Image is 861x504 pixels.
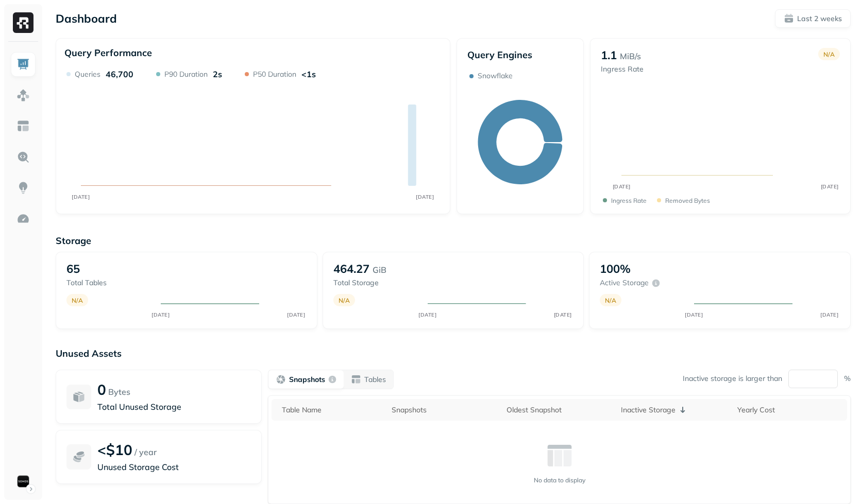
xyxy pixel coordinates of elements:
p: Total tables [66,278,150,288]
p: Inactive Storage [621,405,676,415]
p: Last 2 weeks [797,14,842,24]
p: Query Performance [64,47,152,59]
p: Unused Storage Cost [97,461,251,473]
p: Storage [56,235,851,247]
p: Inactive storage is larger than [683,374,782,384]
img: Query Explorer [16,150,30,164]
p: Snapshots [289,375,325,385]
p: 0 [97,380,106,398]
p: 46,700 [106,69,133,79]
p: No data to display [534,476,585,484]
p: GiB [373,264,386,276]
div: Snapshots [392,405,496,415]
img: Sonos [16,474,30,489]
p: N/A [823,50,835,58]
img: Dashboard [16,58,30,71]
p: / year [134,446,157,458]
p: Tables [364,375,386,385]
p: Active storage [600,278,649,288]
p: N/A [339,297,350,304]
p: Unused Assets [56,347,851,359]
button: Last 2 weeks [775,9,851,28]
p: Ingress Rate [611,197,647,204]
p: Query Engines [467,49,573,61]
tspan: [DATE] [418,311,436,318]
tspan: [DATE] [554,311,572,318]
p: Snowflake [478,71,513,81]
p: P50 Duration [253,69,296,79]
p: Total Unused Storage [97,401,251,413]
tspan: [DATE] [612,183,630,190]
p: % [844,374,851,384]
img: Ryft [13,12,33,33]
p: Ingress Rate [601,64,644,74]
tspan: [DATE] [151,311,170,318]
p: 1.1 [601,48,617,62]
p: 2s [213,69,222,79]
p: Removed bytes [665,197,710,204]
tspan: [DATE] [416,194,434,200]
p: Total storage [333,278,417,288]
img: Insights [16,181,30,195]
div: Yearly Cost [737,405,842,415]
img: Assets [16,89,30,102]
p: N/A [605,297,616,304]
p: P90 Duration [164,69,208,79]
tspan: [DATE] [685,311,703,318]
p: 464.27 [333,262,369,276]
p: 100% [600,262,631,276]
tspan: [DATE] [821,311,839,318]
p: <1s [301,69,316,79]
p: Bytes [108,386,130,398]
p: <$10 [97,441,132,459]
tspan: [DATE] [820,183,838,190]
tspan: [DATE] [287,311,305,318]
p: N/A [72,297,83,304]
p: 65 [66,262,80,276]
img: Asset Explorer [16,119,30,133]
div: Oldest Snapshot [507,405,611,415]
div: Table Name [282,405,381,415]
p: Dashboard [56,11,117,26]
img: Optimization [16,212,30,225]
p: MiB/s [620,50,641,62]
p: Queries [75,69,100,79]
tspan: [DATE] [72,194,90,200]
